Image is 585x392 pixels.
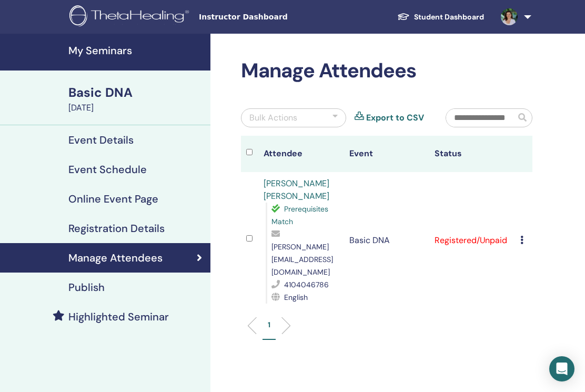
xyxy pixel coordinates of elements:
a: Basic DNA[DATE] [62,84,210,114]
span: Instructor Dashboard [199,12,357,23]
th: Status [429,136,515,172]
a: Export to CSV [366,112,424,124]
h4: Registration Details [68,222,165,235]
span: 4104046786 [284,280,329,289]
td: Basic DNA [344,172,430,309]
h4: Online Event Page [68,193,158,205]
h4: Manage Attendees [68,252,163,264]
a: [PERSON_NAME] [PERSON_NAME] [264,178,329,202]
div: [DATE] [68,102,204,114]
h4: Highlighted Seminar [68,310,169,323]
h4: My Seminars [68,44,204,57]
h4: Event Schedule [68,163,147,176]
span: English [284,293,308,302]
h4: Publish [68,281,105,294]
img: logo.png [69,5,193,29]
img: default.jpg [501,8,518,25]
span: Prerequisites Match [271,204,328,226]
img: graduation-cap-white.svg [397,12,410,21]
h4: Event Details [68,134,134,146]
a: Student Dashboard [389,7,492,27]
span: [PERSON_NAME][EMAIL_ADDRESS][DOMAIN_NAME] [271,242,333,277]
div: Basic DNA [68,84,204,102]
div: Open Intercom Messenger [549,356,574,381]
th: Event [344,136,430,172]
div: Bulk Actions [249,112,297,124]
p: 1 [268,319,270,330]
th: Attendee [258,136,344,172]
h2: Manage Attendees [241,59,532,83]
